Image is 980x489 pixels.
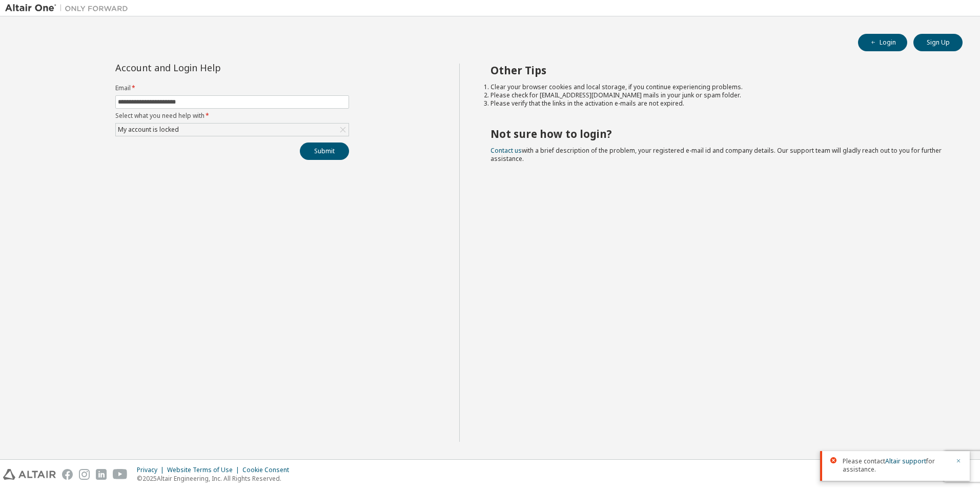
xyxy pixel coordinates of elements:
p: © 2025 Altair Engineering, Inc. All Rights Reserved. [137,474,295,483]
img: youtube.svg [113,469,128,480]
button: Login [858,34,907,51]
li: Please check for [EMAIL_ADDRESS][DOMAIN_NAME] mails in your junk or spam folder. [491,91,945,99]
h2: Other Tips [491,64,945,77]
a: Altair support [885,457,926,465]
h2: Not sure how to login? [491,127,945,140]
img: facebook.svg [62,469,73,480]
button: Submit [300,142,349,160]
div: Account and Login Help [115,64,302,72]
label: Select what you need help with [115,112,349,120]
img: instagram.svg [79,469,90,480]
span: Please contact for assistance. [843,457,949,474]
div: Privacy [137,466,167,474]
a: Contact us [491,146,522,155]
div: My account is locked [116,124,180,135]
div: Cookie Consent [242,466,295,474]
img: altair_logo.svg [3,469,56,480]
span: with a brief description of the problem, your registered e-mail id and company details. Our suppo... [491,146,942,163]
div: Website Terms of Use [167,466,242,474]
img: linkedin.svg [96,469,107,480]
button: Sign Up [913,34,963,51]
label: Email [115,84,349,92]
li: Clear your browser cookies and local storage, if you continue experiencing problems. [491,83,945,91]
div: My account is locked [116,124,349,136]
img: Altair One [5,3,133,13]
li: Please verify that the links in the activation e-mails are not expired. [491,99,945,108]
